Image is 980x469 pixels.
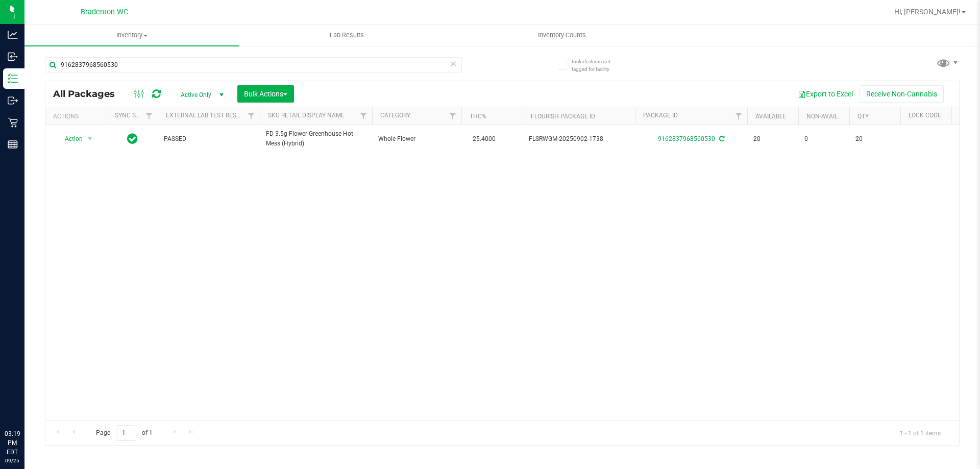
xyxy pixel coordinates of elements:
inline-svg: Analytics [8,30,18,40]
inline-svg: Inventory [8,73,18,84]
button: Export to Excel [791,85,860,103]
span: 20 [855,134,894,144]
a: Filter [141,107,158,125]
span: Clear [450,57,457,70]
span: Include items not tagged for facility [572,58,623,73]
span: PASSED [164,134,254,144]
span: select [84,132,96,146]
span: Bradenton WC [81,8,128,16]
a: THC% [470,113,486,120]
inline-svg: Retail [8,117,18,128]
inline-svg: Reports [8,139,18,150]
iframe: Resource center [10,387,41,418]
a: Filter [243,107,260,125]
span: Sync from Compliance System [718,135,724,142]
a: 9162837968560530 [658,135,715,142]
a: Filter [355,107,372,125]
a: Lock Code [909,112,941,119]
span: FLSRWGM-20250902-1738 [529,134,629,144]
inline-svg: Outbound [8,95,18,106]
span: Inventory Counts [524,31,600,40]
input: Search Package ID, Item Name, SKU, Lot or Part Number... [45,57,462,72]
span: Hi, [PERSON_NAME]! [894,8,961,16]
span: 25.4000 [468,132,501,146]
a: Category [380,112,410,119]
a: Filter [730,107,747,125]
span: FD 3.5g Flower Greenhouse Hot Mess (Hybrid) [266,129,366,149]
button: Bulk Actions [237,85,294,103]
a: Inventory [24,24,239,46]
a: External Lab Test Result [166,112,246,119]
span: 20 [753,134,792,144]
span: Action [56,132,83,146]
a: Inventory Counts [454,24,669,46]
a: Sku Retail Display Name [268,112,345,119]
span: Whole Flower [378,134,455,144]
inline-svg: Inbound [8,52,18,62]
span: All Packages [53,88,125,100]
a: Non-Available [806,113,852,120]
input: 1 [117,425,135,441]
a: Filter [445,107,461,125]
span: Inventory [24,31,239,40]
a: Qty [857,113,869,120]
a: Package ID [643,112,678,119]
a: Flourish Package ID [531,113,595,120]
span: In Sync [127,132,138,146]
span: 0 [804,134,843,144]
span: 1 - 1 of 1 items [892,425,949,440]
span: Bulk Actions [244,90,287,98]
p: 03:19 PM EDT [5,429,20,457]
a: Available [755,113,786,120]
a: Sync Status [115,112,154,119]
p: 09/25 [5,457,20,464]
span: Page of 1 [87,425,161,441]
div: Actions [53,113,103,120]
span: Lab Results [316,31,378,40]
button: Receive Non-Cannabis [860,85,944,103]
a: Lab Results [239,24,454,46]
